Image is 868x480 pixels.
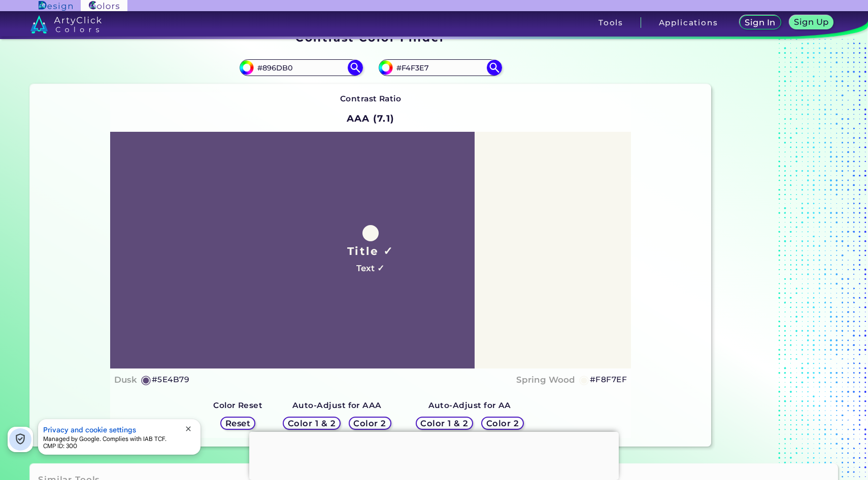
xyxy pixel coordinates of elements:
h5: #F8F7EF [590,373,627,386]
h5: Color 1 & 2 [420,419,469,428]
h2: AAA (7.1) [342,107,399,130]
iframe: Advertisement [249,432,619,477]
h4: Text ✓ [356,261,384,276]
h1: Title ✓ [347,243,394,259]
h3: Applications [659,19,718,26]
h3: Tools [598,19,623,26]
input: type color 2.. [393,61,487,75]
h4: Spring Wood [516,373,575,387]
h5: Color 1 & 2 [288,419,336,428]
h5: Color 2 [486,419,519,428]
h4: Dusk [114,373,137,387]
h5: Sign In [745,18,776,27]
strong: Color Reset [213,400,262,410]
h5: ◉ [141,374,152,386]
iframe: Advertisement [715,28,842,451]
input: type color 1.. [254,61,348,75]
a: Sign Up [789,15,833,29]
h5: Color 2 [353,419,386,428]
img: icon search [487,60,502,75]
img: ArtyClick Design logo [39,1,73,11]
h5: Sign Up [794,18,829,26]
img: icon search [348,60,363,75]
h5: ◉ [579,374,590,386]
strong: Contrast Ratio [340,94,402,103]
a: Sign In [740,15,781,29]
strong: Auto-Adjust for AA [428,400,511,410]
h5: #5E4B79 [152,373,189,386]
img: logo_artyclick_colors_white.svg [30,15,102,33]
strong: Auto-Adjust for AAA [292,400,382,410]
h5: Reset [225,419,251,428]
